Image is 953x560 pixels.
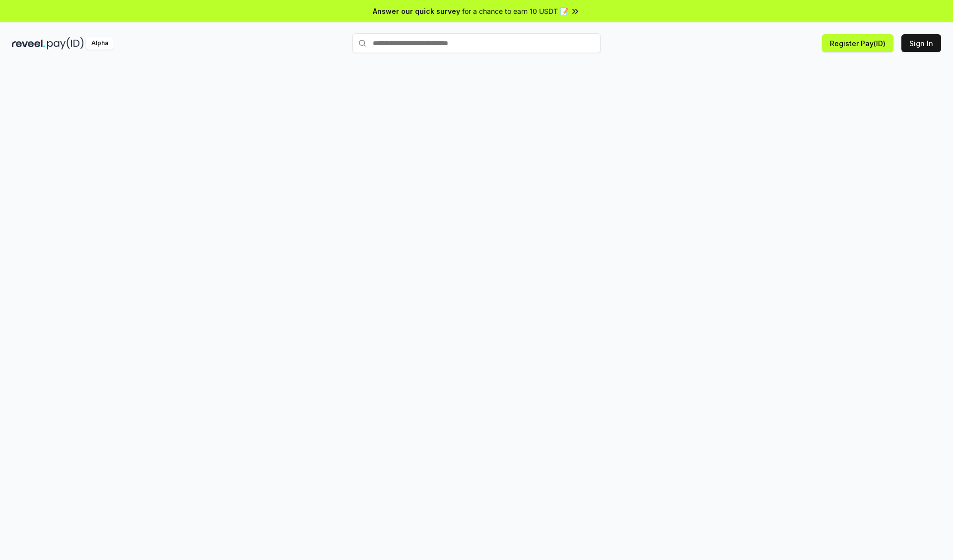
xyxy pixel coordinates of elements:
span: Answer our quick survey [373,6,460,16]
button: Register Pay(ID) [822,34,893,52]
img: pay_id [47,37,84,50]
div: Alpha [86,37,114,50]
img: reveel_dark [12,37,45,50]
span: for a chance to earn 10 USDT 📝 [462,6,568,16]
button: Sign In [901,34,941,52]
